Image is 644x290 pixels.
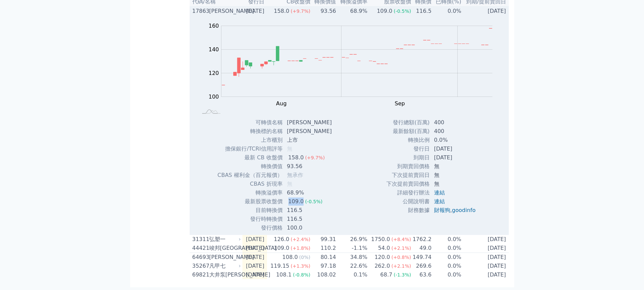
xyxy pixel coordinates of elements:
[283,206,337,215] td: 116.5
[209,70,219,76] tspan: 120
[386,162,430,171] td: 到期賣回價格
[293,272,310,278] span: (-0.8%)
[217,180,283,188] td: CBAS 折現率
[411,270,432,279] td: 63.6
[430,180,481,188] td: 無
[299,255,310,260] span: (0%)
[217,136,283,144] td: 上市櫃別
[432,6,461,16] td: 0.0%
[386,206,430,215] td: 財務數據
[311,262,336,270] td: 97.18
[311,235,336,244] td: 99.31
[242,244,267,253] td: [DATE]
[272,235,291,243] div: 126.0
[209,7,240,15] div: [PERSON_NAME]
[222,28,492,85] g: Series
[452,207,476,213] a: goodinfo
[386,118,430,127] td: 發行總額(百萬)
[283,188,337,197] td: 68.9%
[430,144,481,153] td: [DATE]
[376,7,394,15] div: 109.0
[430,162,481,171] td: 無
[411,262,432,270] td: 269.6
[291,8,310,14] span: (+9.7%)
[311,6,336,16] td: 93.56
[386,188,430,197] td: 詳細發行辦法
[336,235,368,244] td: 26.9%
[305,155,325,160] span: (+9.7%)
[283,162,337,171] td: 93.56
[336,262,368,270] td: 22.6%
[373,253,391,261] div: 120.0
[391,245,411,251] span: (+2.1%)
[192,253,208,261] div: 64693
[217,162,283,171] td: 轉換價值
[217,171,283,180] td: CBAS 權利金（百元報價）
[242,253,267,262] td: [DATE]
[192,235,208,243] div: 31311
[430,118,481,127] td: 400
[192,262,208,270] div: 35267
[209,253,240,261] div: [PERSON_NAME]
[391,255,411,260] span: (+0.8%)
[209,46,219,53] tspan: 140
[430,171,481,180] td: 無
[291,237,310,242] span: (+2.4%)
[217,118,283,127] td: 可轉債名稱
[209,262,240,270] div: 凡甲七
[275,271,293,279] div: 108.1
[217,223,283,232] td: 發行價格
[291,263,310,269] span: (+1.3%)
[434,198,445,205] a: 連結
[217,144,283,153] td: 擔保銀行/TCRI信用評等
[432,262,461,270] td: 0.0%
[209,271,240,279] div: 大井泵[PERSON_NAME]
[209,235,240,243] div: 弘塑一
[305,199,323,204] span: (-0.5%)
[205,23,503,107] g: Chart
[395,100,405,107] tspan: Sep
[217,127,283,136] td: 轉換標的名稱
[291,245,310,251] span: (+1.8%)
[336,270,368,279] td: 0.1%
[386,153,430,162] td: 到期日
[370,235,391,243] div: 1750.0
[391,263,411,269] span: (+2.1%)
[287,154,305,162] div: 158.0
[386,197,430,206] td: 公開說明書
[281,253,299,261] div: 108.0
[217,215,283,223] td: 發行時轉換價
[287,146,292,152] span: 無
[209,244,240,252] div: 竣邦[GEOGRAPHIC_DATA]
[411,6,432,16] td: 116.5
[386,171,430,180] td: 下次提前賣回日
[217,153,283,162] td: 最新 CB 收盤價
[432,235,461,244] td: 0.0%
[386,136,430,144] td: 轉換比例
[411,253,432,262] td: 149.74
[411,244,432,253] td: 49.0
[373,262,391,270] div: 262.0
[391,237,411,242] span: (+8.4%)
[336,244,368,253] td: -1.1%
[432,270,461,279] td: 0.0%
[379,271,394,279] div: 68.7
[283,136,337,144] td: 上市
[434,189,445,196] a: 連結
[462,235,509,244] td: [DATE]
[269,262,291,270] div: 119.15
[192,271,208,279] div: 69821
[430,206,481,215] td: ,
[192,244,208,252] div: 44421
[462,253,509,262] td: [DATE]
[393,8,411,14] span: (-0.5%)
[209,94,219,100] tspan: 100
[242,270,267,279] td: [DATE]
[462,244,509,253] td: [DATE]
[311,244,336,253] td: 110.2
[430,127,481,136] td: 400
[283,118,337,127] td: [PERSON_NAME]
[217,197,283,206] td: 最新股票收盤價
[386,127,430,136] td: 最新餘額(百萬)
[192,7,208,15] div: 17863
